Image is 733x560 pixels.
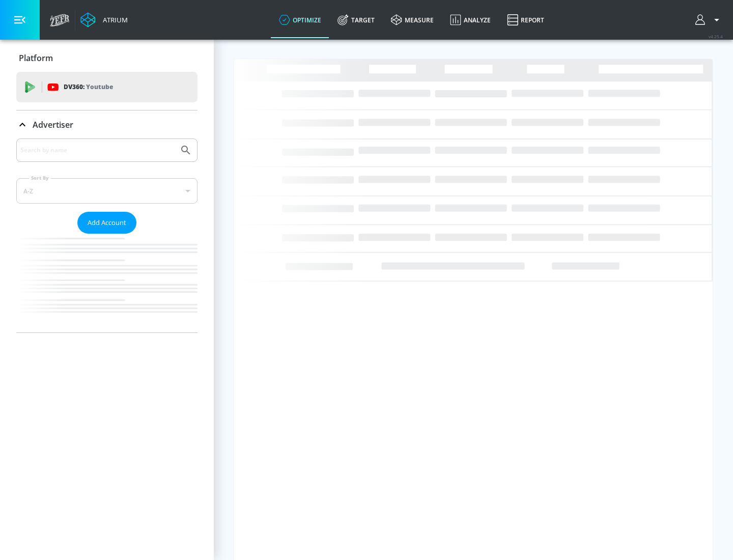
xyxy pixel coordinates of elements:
div: DV360: Youtube [16,72,198,102]
a: Report [499,2,552,38]
p: Youtube [86,81,113,92]
div: A-Z [16,178,198,204]
p: Advertiser [33,119,73,130]
a: Analyze [442,2,499,38]
a: Target [329,2,383,38]
p: DV360: [64,81,113,93]
p: Platform [19,52,53,64]
a: measure [383,2,442,38]
div: Advertiser [16,110,198,139]
nav: list of Advertiser [16,234,198,332]
a: Atrium [80,12,128,27]
button: Add Account [77,212,136,234]
span: Add Account [88,217,126,229]
div: Advertiser [16,138,198,332]
label: Sort By [29,175,51,181]
div: Platform [16,44,198,72]
div: Atrium [99,15,128,24]
span: v 4.25.4 [709,34,723,39]
input: Search by name [20,144,175,157]
a: optimize [271,2,329,38]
